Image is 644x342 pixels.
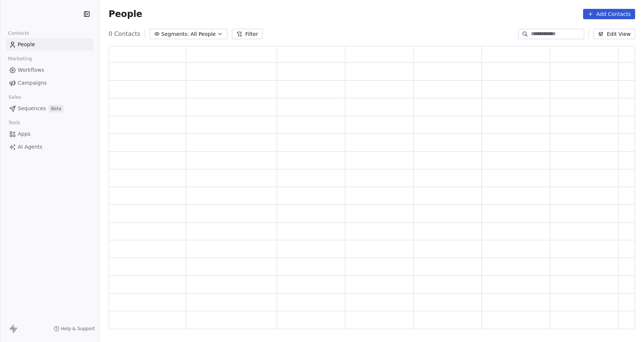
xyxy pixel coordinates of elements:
[18,79,47,87] span: Campaigns
[18,143,42,151] span: AI Agents
[109,9,142,20] span: People
[583,9,635,19] button: Add Contacts
[6,102,93,115] a: SequencesBeta
[5,117,23,128] span: Tools
[6,38,93,51] a: People
[191,30,216,38] span: All People
[5,28,32,39] span: Contacts
[49,105,64,112] span: Beta
[6,77,93,89] a: Campaigns
[109,30,140,38] span: 0 Contacts
[6,141,93,153] a: AI Agents
[232,29,263,39] button: Filter
[54,326,95,332] a: Help & Support
[161,30,189,38] span: Segments:
[5,92,24,103] span: Sales
[18,105,46,112] span: Sequences
[18,130,31,138] span: Apps
[6,64,93,76] a: Workflows
[6,128,93,140] a: Apps
[5,53,35,64] span: Marketing
[18,41,35,48] span: People
[593,29,635,39] button: Edit View
[61,326,95,332] span: Help & Support
[18,66,44,74] span: Workflows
